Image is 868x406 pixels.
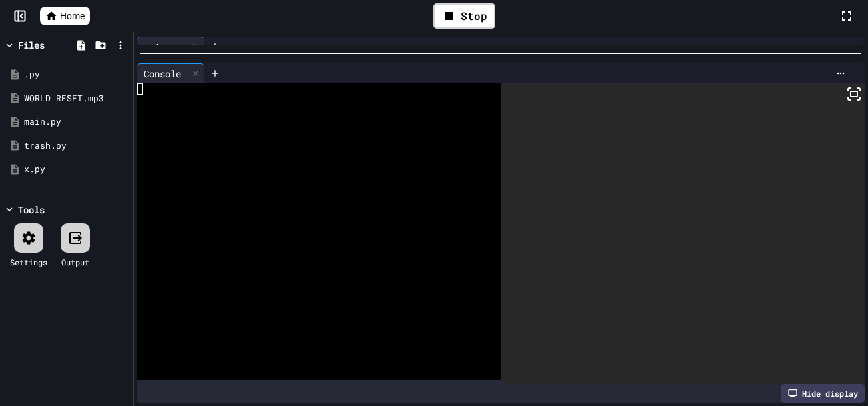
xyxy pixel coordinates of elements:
[433,3,495,29] div: Stop
[40,7,90,25] a: Home
[781,384,865,403] div: Hide display
[137,63,204,83] div: Console
[24,163,128,176] div: x.py
[137,40,188,54] div: main.py
[60,9,85,23] span: Home
[24,68,128,81] div: .py
[24,92,128,105] div: WORLD RESET.mp3
[61,256,89,268] div: Output
[10,256,47,268] div: Settings
[18,38,45,52] div: Files
[24,115,128,129] div: main.py
[18,203,45,217] div: Tools
[137,37,204,57] div: main.py
[24,139,128,153] div: trash.py
[137,67,188,81] div: Console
